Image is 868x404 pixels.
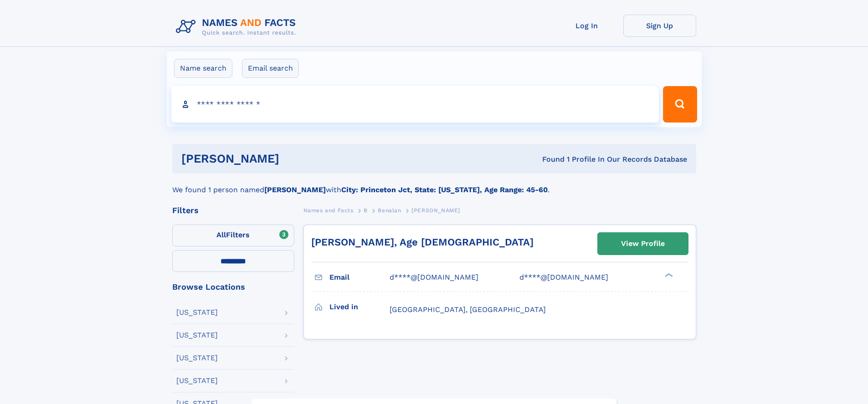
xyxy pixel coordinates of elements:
span: B [364,207,368,214]
div: ❯ [663,272,673,278]
button: Search Button [663,86,697,123]
span: All [216,230,226,239]
img: Logo Names and Facts [172,15,303,39]
input: search input [171,86,659,123]
h1: [PERSON_NAME] [181,153,411,164]
span: [PERSON_NAME] [411,207,460,214]
div: Filters [172,206,294,215]
div: Browse Locations [172,283,294,291]
b: [PERSON_NAME] [264,185,326,194]
span: [GEOGRAPHIC_DATA], [GEOGRAPHIC_DATA] [390,305,546,314]
div: [US_STATE] [176,309,218,316]
a: Names and Facts [303,205,354,216]
b: City: Princeton Jct, State: [US_STATE], Age Range: 45-60 [341,185,548,194]
div: [US_STATE] [176,377,218,384]
label: Filters [172,225,294,246]
a: B [364,205,368,216]
a: View Profile [598,233,688,255]
a: Benalan [378,205,401,216]
div: Found 1 Profile In Our Records Database [411,154,687,164]
h3: Lived in [329,299,390,315]
label: Name search [174,59,232,78]
div: [US_STATE] [176,332,218,339]
div: [US_STATE] [176,354,218,362]
div: We found 1 person named with . [172,174,696,195]
label: Email search [242,59,299,78]
span: Benalan [378,207,401,214]
a: Sign Up [623,15,696,37]
div: View Profile [621,233,665,254]
a: Log In [550,15,623,37]
h3: Email [329,270,390,285]
a: [PERSON_NAME], Age [DEMOGRAPHIC_DATA] [311,236,534,248]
